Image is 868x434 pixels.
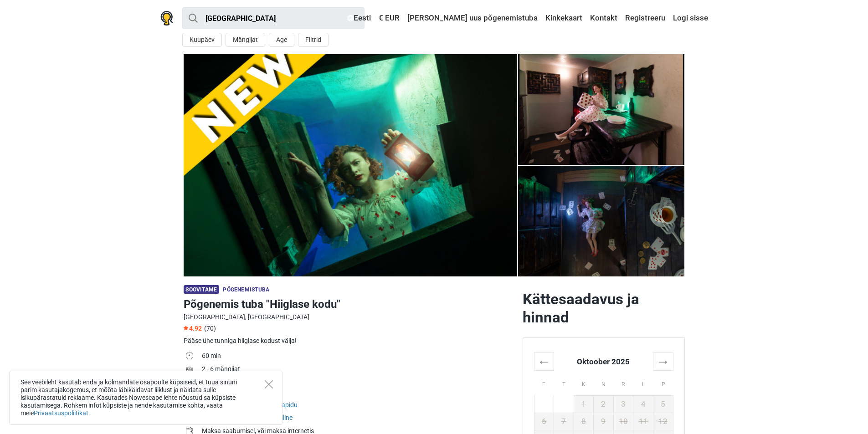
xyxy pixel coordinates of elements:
[518,54,685,165] img: Põgenemis tuba "Hiiglase kodu" photo 4
[265,380,273,388] button: Close
[202,391,515,400] div: Väga hea:
[671,10,708,26] a: Logi sisse
[202,412,515,425] td: , ,
[588,10,620,26] a: Kontakt
[34,409,88,417] a: Privaatsuspoliitikat
[653,352,673,370] th: →
[184,54,517,276] a: Põgenemis tuba "Hiiglase kodu" photo 12
[574,395,594,413] td: 1
[594,370,614,395] th: N
[574,370,594,395] th: K
[269,33,294,47] button: Age
[182,7,365,29] input: proovi “Tallinn”
[184,54,517,276] img: Põgenemis tuba "Hiiglase kodu" photo 13
[613,370,633,395] th: R
[518,166,685,276] img: Põgenemis tuba "Hiiglase kodu" photo 5
[534,352,554,370] th: ←
[298,33,329,47] button: Filtrid
[345,10,373,26] a: Eesti
[534,413,554,430] td: 6
[376,10,402,26] a: € EUR
[182,33,222,47] button: Kuupäev
[9,371,282,425] div: See veebileht kasutab enda ja kolmandate osapoolte küpsiseid, et tuua sinuni parim kasutajakogemu...
[226,33,265,47] button: Mängijat
[554,413,574,430] td: 7
[623,10,668,26] a: Registreeru
[202,390,515,412] td: , ,
[613,413,633,430] td: 10
[574,413,594,430] td: 8
[184,296,515,312] h1: Põgenemis tuba "Hiiglase kodu"
[594,395,614,413] td: 2
[518,166,685,276] a: Põgenemis tuba "Hiiglase kodu" photo 4
[554,352,653,370] th: Oktoober 2025
[347,15,354,21] img: Eesti
[184,312,515,322] div: [GEOGRAPHIC_DATA], [GEOGRAPHIC_DATA]
[523,290,685,327] h2: Kättesaadavus ja hinnad
[184,326,188,330] img: Star
[405,10,540,26] a: [PERSON_NAME] uus põgenemistuba
[653,395,673,413] td: 5
[202,363,515,377] td: 2 - 6 mängijat
[184,325,202,332] span: 4.92
[633,395,653,413] td: 4
[554,370,574,395] th: T
[184,336,515,346] div: Pääse ühe tunniga hiiglase kodust välja!
[633,413,653,430] td: 11
[653,370,673,395] th: P
[534,370,554,395] th: E
[543,10,585,26] a: Kinkekaart
[613,395,633,413] td: 3
[653,413,673,430] td: 12
[223,286,269,293] span: Põgenemistuba
[160,11,173,26] img: Nowescape logo
[633,370,653,395] th: L
[202,350,515,363] td: 60 min
[518,54,685,165] a: Põgenemis tuba "Hiiglase kodu" photo 3
[184,285,220,294] span: Soovitame
[594,413,614,430] td: 9
[204,325,216,332] span: (70)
